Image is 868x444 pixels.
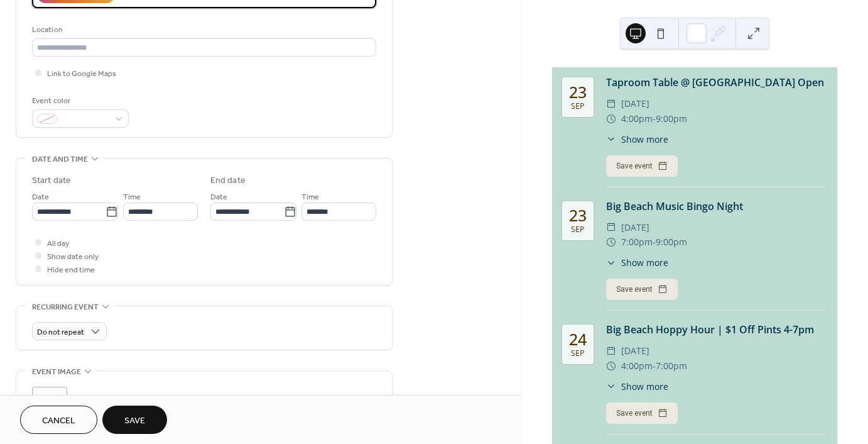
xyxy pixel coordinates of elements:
span: 7:00pm [621,235,653,250]
div: Location [32,23,374,36]
div: 23 [569,84,587,100]
div: ​ [606,358,616,374]
span: - [653,235,656,250]
span: - [653,358,656,374]
button: Save [102,406,167,434]
div: Sep [571,103,585,111]
div: ​ [606,256,616,269]
span: [DATE] [621,343,649,358]
span: Hide end time [47,264,95,277]
button: Save event [606,155,678,177]
div: Taproom Table @ [GEOGRAPHIC_DATA] Open [606,75,827,90]
span: Date [210,191,227,204]
div: 24 [569,331,587,347]
button: Save event [606,402,678,424]
button: ​Show more [606,256,668,269]
span: Show more [621,133,668,146]
span: Recurring event [32,301,99,314]
span: [DATE] [621,96,649,111]
div: Sep [571,350,585,358]
span: Show more [621,380,668,393]
span: Link to Google Maps [47,67,116,80]
span: - [653,111,656,126]
span: Time [123,191,141,204]
button: Cancel [20,406,97,434]
div: ​ [606,96,616,111]
div: ​ [606,220,616,235]
div: Start date [32,174,71,187]
div: ​ [606,133,616,146]
span: [DATE] [621,220,649,235]
div: ​ [606,380,616,393]
div: Big Beach Hoppy Hour | $1 Off Pints 4-7pm [606,322,827,337]
span: 9:00pm [656,235,687,250]
div: ​ [606,111,616,126]
span: All day [47,237,69,250]
span: Cancel [42,414,75,428]
span: Date and time [32,153,88,166]
span: Do not repeat [37,325,84,340]
button: ​Show more [606,133,668,146]
span: Date [32,191,49,204]
span: Show date only [47,250,99,264]
span: 7:00pm [656,358,687,374]
div: ; [32,387,67,422]
span: Event image [32,365,81,379]
span: 4:00pm [621,358,653,374]
div: Event color [32,94,126,108]
div: Big Beach Music Bingo Night [606,199,827,214]
button: ​Show more [606,380,668,393]
div: ​ [606,343,616,358]
span: 4:00pm [621,111,653,126]
span: Time [301,191,319,204]
div: Sep [571,226,585,234]
div: 23 [569,208,587,223]
span: Save [124,414,145,428]
div: ​ [606,235,616,250]
span: Show more [621,256,668,269]
div: End date [210,174,246,187]
span: 9:00pm [656,111,687,126]
button: Save event [606,279,678,300]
